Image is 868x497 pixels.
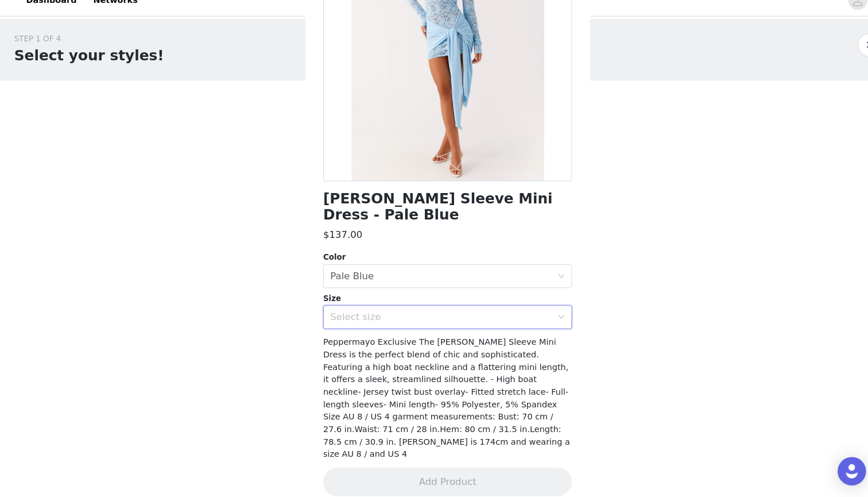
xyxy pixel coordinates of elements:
[83,2,140,28] a: Networks
[18,2,81,28] a: Dashboard
[812,458,839,486] div: Open Intercom Messenger
[14,47,159,59] div: STEP 1 OF 4
[313,236,351,249] h3: $137.00
[14,59,159,79] h1: Select your styles!
[541,319,548,327] i: icon: down
[313,299,555,310] div: Size
[826,6,836,25] div: avatar
[313,468,555,496] button: Add Product
[320,272,363,294] div: Pale Blue
[313,259,555,270] div: Color
[313,200,555,231] h1: [PERSON_NAME] Sleeve Mini Dress - Pale Blue
[320,317,535,328] div: Select size
[313,342,553,460] span: Peppermayo Exclusive The [PERSON_NAME] Sleeve Mini Dress is the perfect blend of chic and sophist...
